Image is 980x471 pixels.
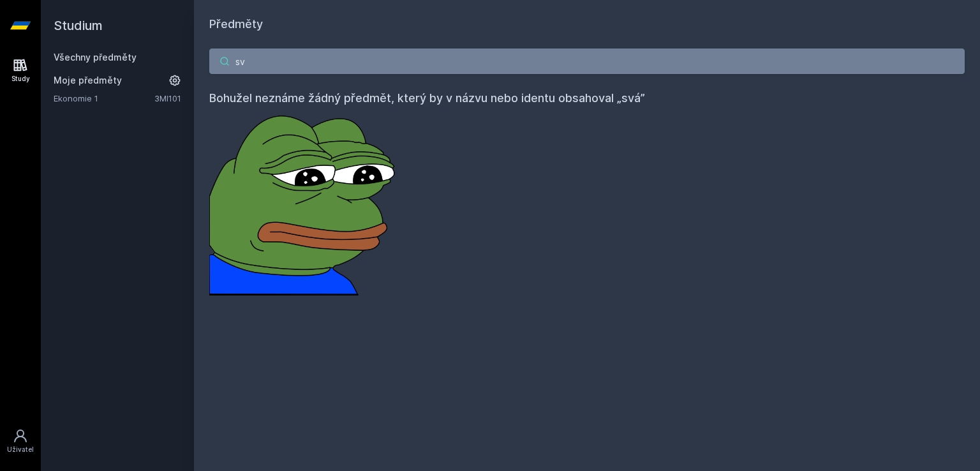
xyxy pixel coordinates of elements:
[7,445,34,454] div: Uživatel
[11,74,30,84] div: Study
[54,74,122,87] span: Moje předměty
[3,51,38,90] a: Study
[209,15,965,33] h1: Předměty
[209,49,965,74] input: Název nebo ident předmětu…
[54,52,137,63] a: Všechny předměty
[209,89,965,107] h4: Bohužel neznáme žádný předmět, který by v názvu nebo identu obsahoval „svá”
[209,107,401,295] img: error_picture.png
[3,422,38,461] a: Uživatel
[154,93,181,103] a: 3MI101
[54,92,154,105] a: Ekonomie 1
